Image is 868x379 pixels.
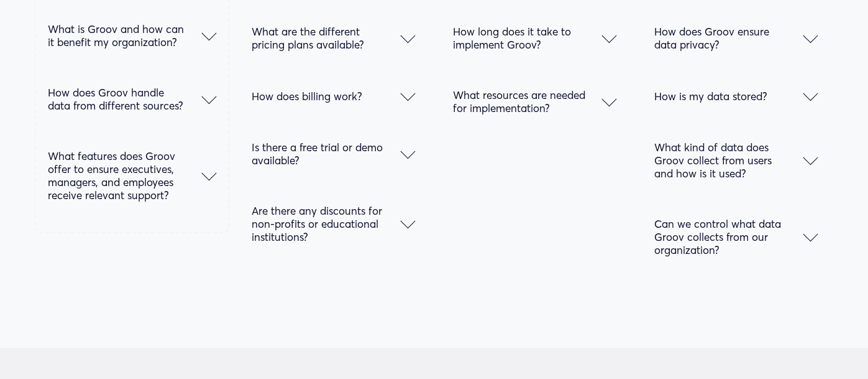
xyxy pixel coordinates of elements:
span: Is there a free trial or demo available? [252,141,400,167]
button: How is my data stored? [654,70,818,122]
span: Are there any discounts for non-profits or educational institutions? [252,204,400,243]
button: Is there a free trial or demo available? [252,122,415,185]
span: What is Groov and how can it benefit my organization? [48,22,202,49]
button: How does Groov handle data from different sources? [48,67,217,131]
span: How long does it take to implement Groov? [453,25,602,51]
button: How long does it take to implement Groov? [453,6,617,70]
span: What kind of data does Groov collect from users and how is it used? [654,141,803,180]
span: Can we control what data Groov collects from our organization? [654,217,803,256]
span: How is my data stored? [654,90,803,103]
span: What resources are needed for implementation? [453,88,602,115]
button: How does Groov ensure data privacy? [654,6,818,70]
span: How does billing work? [252,90,400,103]
button: What resources are needed for implementation? [453,70,617,133]
button: What is Groov and how can it benefit my organization? [48,4,217,67]
button: Are there any discounts for non-profits or educational institutions? [252,185,415,262]
button: What kind of data does Groov collect from users and how is it used? [654,122,818,199]
button: How does billing work? [252,70,415,122]
button: What features does Groov offer to ensure executives, managers, and employees receive relevant sup... [48,131,217,220]
button: What are the different pricing plans available? [252,6,415,70]
button: Can we control what data Groov collects from our organization? [654,199,818,275]
span: What features does Groov offer to ensure executives, managers, and employees receive relevant sup... [48,149,202,202]
span: How does Groov ensure data privacy? [654,25,803,51]
span: How does Groov handle data from different sources? [48,86,202,112]
span: What are the different pricing plans available? [252,25,400,51]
